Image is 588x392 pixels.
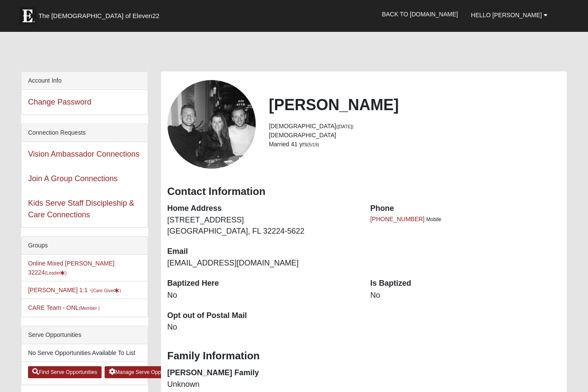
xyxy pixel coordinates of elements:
div: Serve Opportunities [22,326,147,344]
span: Hello [PERSON_NAME] [471,12,542,19]
a: [PERSON_NAME] 1:1 -(Care Giver) [28,287,121,293]
a: Join A Group Connections [28,174,118,183]
small: (Care Giver ) [91,288,121,293]
small: ([DATE]) [336,124,353,129]
dt: [PERSON_NAME] Family [167,367,358,379]
span: The [DEMOGRAPHIC_DATA] of Eleven22 [38,12,159,20]
a: Kids Serve Staff Discipleship & Care Connections [28,199,134,219]
a: Vision Ambassador Connections [28,150,139,158]
a: Back to [DOMAIN_NAME] [375,3,464,25]
h3: Contact Information [167,185,560,198]
dt: Opt out of Postal Mail [167,310,358,321]
dt: Home Address [167,203,358,214]
li: Married 41 yrs [269,140,560,149]
a: Hello [PERSON_NAME] [464,4,554,26]
dd: Unknown [167,379,358,390]
dt: Phone [370,203,560,214]
a: Change Password [28,98,91,106]
a: Find Serve Opportunities [28,366,102,378]
a: Online Mixed [PERSON_NAME] 32224(Leader) [28,260,115,276]
small: (5/19) [307,142,319,147]
a: [PHONE_NUMBER] [370,216,424,222]
li: [DEMOGRAPHIC_DATA] [269,131,560,140]
a: Manage Serve Opportunities [105,366,187,378]
div: Account Info [22,72,147,90]
dd: No [370,290,560,301]
dd: No [167,322,358,333]
li: No Serve Opportunities Available To List [22,344,147,362]
dt: Baptized Here [167,278,358,289]
dt: Is Baptized [370,278,560,289]
span: Mobile [426,216,441,222]
small: (Member ) [79,306,99,311]
a: View Fullsize Photo [167,80,256,169]
dd: [EMAIL_ADDRESS][DOMAIN_NAME] [167,258,358,269]
div: Connection Requests [22,124,147,142]
dd: No [167,290,358,301]
a: The [DEMOGRAPHIC_DATA] of Eleven22 [15,3,187,25]
h3: Family Information [167,350,560,362]
dd: [STREET_ADDRESS] [GEOGRAPHIC_DATA], FL 32224-5622 [167,215,358,237]
small: (Leader ) [45,270,67,275]
h2: [PERSON_NAME] [269,96,560,114]
div: Groups [22,237,147,255]
img: Eleven22 logo [19,7,36,25]
a: CARE Team - ONL(Member ) [28,304,99,311]
dt: Email [167,246,358,257]
li: [DEMOGRAPHIC_DATA] [269,122,560,131]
